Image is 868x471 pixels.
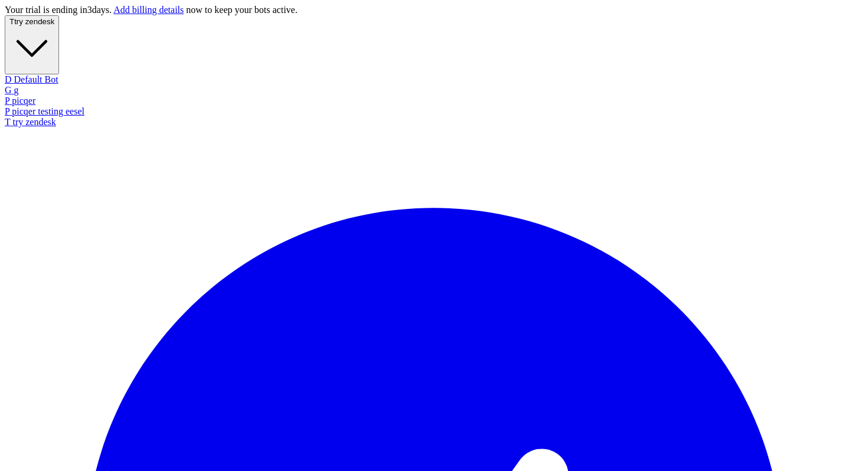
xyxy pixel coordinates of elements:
[5,96,863,106] div: picqer
[5,85,12,95] span: G
[5,74,12,84] span: D
[14,17,54,26] span: try zendesk
[5,85,863,96] div: g
[5,96,9,106] span: P
[5,106,863,117] div: picqer testing eesel
[5,74,863,85] div: Default Bot
[5,117,10,127] span: T
[9,17,14,26] span: T
[5,106,9,116] span: P
[5,15,59,74] button: Ttry zendesk
[5,117,863,127] div: try zendesk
